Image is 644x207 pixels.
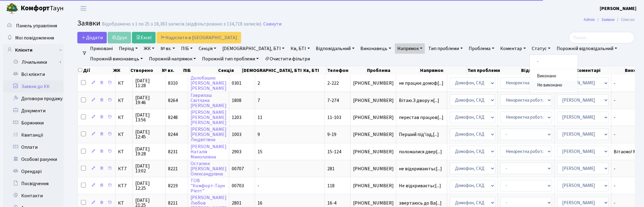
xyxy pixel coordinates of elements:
span: КТ [118,132,130,137]
th: Коментарі [575,66,625,75]
span: перестав працюв[...] [399,114,443,121]
a: Статус [530,43,553,54]
span: звертаюсь до Ва[...] [399,200,442,206]
a: Секція [196,43,219,54]
span: Не відкриваєтьс[...] [399,182,441,189]
span: Мої повідомлення [15,35,54,41]
span: Заявки [77,18,100,29]
span: [DATE] 12:45 [135,130,163,139]
span: 1203 [232,114,241,121]
button: Переключити навігацію [76,3,91,13]
a: № вх. [158,43,177,54]
span: [PHONE_NUMBER] [353,98,394,103]
a: Admin [584,16,595,23]
a: Договори продажу [3,93,64,105]
span: 9-19 [327,131,336,138]
span: [PHONE_NUMBER] [353,81,394,86]
span: КТ [118,81,130,86]
span: КТ [118,149,130,154]
li: Список [615,16,635,23]
input: Пошук... [569,32,635,43]
a: Орендарі [3,165,64,178]
span: 2 [258,80,260,87]
span: Перший під'їзд,[...] [399,131,439,138]
a: Тип проблеми [426,43,465,54]
span: [DATE] 19:28 [135,147,163,156]
a: Додати [77,32,107,43]
a: Порожній виконавець [88,54,145,64]
span: 11 [258,114,262,121]
span: КТ [118,115,130,120]
th: Відповідальний [521,66,575,75]
span: 8264 [168,97,178,104]
span: [DATE] 11:28 [135,78,163,88]
nav: breadcrumb [575,13,644,26]
a: Посвідчення [3,178,64,190]
a: Відповідальний [314,43,357,54]
div: Відображено з 1 по 25 з 18,383 записів (відфільтровано з 134,718 записів). [102,21,262,27]
span: 8231 [168,148,178,155]
span: - [258,165,259,172]
th: № вх. [161,66,183,75]
a: [PERSON_NAME][PERSON_NAME][PERSON_NAME] [191,109,227,126]
a: Заявки [602,16,615,23]
a: [PERSON_NAME]НаталіяМиколаївна [191,143,227,160]
span: Таун [21,3,64,14]
span: 16-4 [327,200,336,206]
a: Оплати [3,141,64,153]
a: Очистити фільтри [262,54,312,64]
span: 2903 [232,148,241,155]
span: [PHONE_NUMBER] [353,132,394,137]
span: 118 [327,182,335,189]
a: ТОВ"Комфорт-ТаунРіелт" [191,177,225,194]
a: - [530,57,578,66]
th: Напрямок [420,66,467,75]
th: Секція [217,66,241,75]
a: ЖК [141,43,157,54]
a: [DEMOGRAPHIC_DATA], БТІ [220,43,287,54]
span: 8310 [168,80,178,87]
a: Заявки до КК [3,80,64,93]
span: [DATE] 19:46 [135,95,163,105]
th: Тип проблеми [467,66,521,75]
a: ПІБ [179,43,195,54]
span: 1808 [232,97,241,104]
th: ЖК [113,66,130,75]
a: [PERSON_NAME] [600,5,637,12]
span: 00703 [232,182,244,189]
span: 15 [258,148,262,155]
a: Скинути [263,21,282,27]
a: Документи [3,105,64,117]
span: [DATE] 12:25 [135,181,163,191]
span: не відкриваютьс[...] [399,165,442,172]
a: Напрямок [395,43,425,54]
a: Порожній відповідальний [554,43,620,54]
a: Проблема [467,43,497,54]
th: Дії [78,66,113,75]
span: 8219 [168,182,178,189]
a: Контакти [3,190,64,202]
a: Не виконано [530,81,578,90]
a: ГаврилашСвітлана[PERSON_NAME] [191,92,227,109]
th: Кв, БТІ [303,66,327,75]
a: Коментар [498,43,528,54]
span: КТ [118,98,130,103]
th: Телефон [327,66,367,75]
span: 1003 [232,131,241,138]
span: КТ7 [118,166,130,171]
span: Додати [81,34,103,41]
th: ПІБ [183,66,217,75]
a: Долобашко[PERSON_NAME][PERSON_NAME] [191,75,227,92]
th: Проблема [367,66,420,75]
span: не працює домоф[...] [399,80,443,87]
a: Виконавець [358,43,394,54]
span: 11-103 [327,114,341,121]
a: Виконано [530,72,578,81]
span: 2-222 [327,80,339,87]
span: 8248 [168,114,178,121]
span: [PHONE_NUMBER] [353,201,394,205]
a: Порожній тип проблеми [200,54,261,64]
span: поломалися двер[...] [399,148,442,155]
span: Панель управління [16,22,57,29]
